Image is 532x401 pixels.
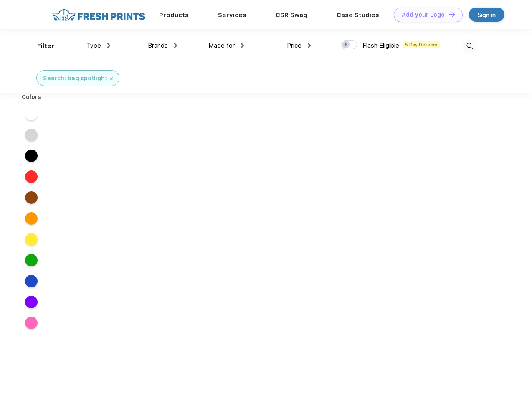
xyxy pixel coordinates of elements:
[287,42,301,49] span: Price
[107,43,110,48] img: dropdown.png
[37,41,54,51] div: Filter
[403,41,440,48] span: 5 Day Delivery
[86,42,101,49] span: Type
[15,93,48,102] div: Colors
[43,74,107,83] div: Search: bag spotlight
[469,8,504,22] a: Sign in
[50,8,148,22] img: fo%20logo%202.webp
[478,10,496,20] div: Sign in
[110,77,113,80] img: filter_cancel.svg
[402,11,445,18] div: Add your Logo
[241,43,244,48] img: dropdown.png
[449,12,455,17] img: DT
[148,42,168,49] span: Brands
[174,43,177,48] img: dropdown.png
[362,42,399,49] span: Flash Eligible
[159,11,189,19] a: Products
[308,43,311,48] img: dropdown.png
[463,39,476,53] img: desktop_search.svg
[208,42,235,49] span: Made for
